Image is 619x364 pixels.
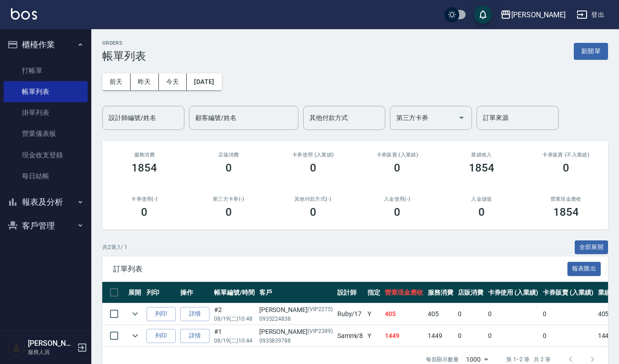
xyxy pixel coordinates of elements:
[535,196,597,202] h2: 營業現金應收
[365,325,383,347] td: Y
[486,303,541,325] td: 0
[259,327,333,337] div: [PERSON_NAME]
[383,303,425,325] td: 405
[226,161,232,174] h3: 0
[535,152,597,158] h2: 卡券販賣 (不入業績)
[4,145,88,166] a: 現金收支登錄
[486,282,541,303] th: 卡券使用 (入業績)
[212,282,257,303] th: 帳單編號/時間
[4,60,88,81] a: 打帳單
[131,161,157,174] h3: 1854
[214,315,255,323] p: 08/19 (二) 10:48
[310,161,316,174] h3: 0
[113,265,567,274] span: 訂單列表
[469,161,494,174] h3: 1854
[335,325,366,347] td: Sammi /8
[141,206,147,218] h3: 0
[451,152,513,158] h2: 業績收入
[180,329,210,343] a: 詳情
[456,325,486,347] td: 0
[113,196,176,202] h2: 卡券使用(-)
[187,73,221,90] button: [DATE]
[178,282,212,303] th: 操作
[128,307,142,321] button: expand row
[366,152,429,158] h2: 卡券販賣 (入業績)
[28,339,74,348] h5: [PERSON_NAME]
[540,325,596,347] td: 0
[102,50,146,62] h3: 帳單列表
[335,303,366,325] td: Ruby /17
[113,152,176,158] h3: 服務消費
[511,9,566,21] div: [PERSON_NAME]
[128,329,142,343] button: expand row
[7,338,26,357] img: Person
[4,214,88,238] button: 客戶管理
[4,33,88,57] button: 櫃檯作業
[540,303,596,325] td: 0
[11,8,37,20] img: Logo
[474,5,492,24] button: save
[567,264,601,273] a: 報表匯出
[126,282,144,303] th: 展開
[4,166,88,187] a: 每日結帳
[159,73,187,90] button: 今天
[383,325,425,347] td: 1449
[4,81,88,102] a: 帳單列表
[4,102,88,123] a: 掛單列表
[4,123,88,144] a: 營業儀表板
[365,282,383,303] th: 指定
[282,196,344,202] h2: 其他付款方式(-)
[180,307,210,321] a: 詳情
[259,337,333,345] p: 0935839788
[226,206,232,218] h3: 0
[540,282,596,303] th: 卡券販賣 (入業績)
[383,282,425,303] th: 營業現金應收
[456,282,486,303] th: 店販消費
[451,196,513,202] h2: 入金儲值
[335,282,366,303] th: 設計師
[198,152,260,158] h2: 店販消費
[259,315,333,323] p: 0935224838
[4,190,88,214] button: 報表及分析
[144,282,178,303] th: 列印
[563,161,569,174] h3: 0
[102,73,131,90] button: 前天
[102,243,127,251] p: 共 2 筆, 1 / 1
[259,305,333,315] div: [PERSON_NAME]
[214,337,255,345] p: 08/19 (二) 10:44
[131,73,159,90] button: 昨天
[366,196,429,202] h2: 入金使用(-)
[198,196,260,202] h2: 第三方卡券(-)
[573,6,608,23] button: 登出
[257,282,335,303] th: 客戶
[147,307,176,321] button: 列印
[308,327,333,337] p: (VIP2389)
[212,325,257,347] td: #1
[147,329,176,343] button: 列印
[308,305,333,315] p: (VIP2275)
[212,303,257,325] td: #2
[506,355,551,364] p: 第 1–2 筆 共 2 筆
[394,206,400,218] h3: 0
[574,47,608,55] a: 新開單
[567,262,601,276] button: 報表匯出
[28,348,74,356] p: 服務人員
[310,206,316,218] h3: 0
[486,325,541,347] td: 0
[282,152,344,158] h2: 卡券使用 (入業績)
[553,206,579,218] h3: 1854
[394,161,400,174] h3: 0
[575,240,609,255] button: 全部展開
[426,355,459,364] p: 每頁顯示數量
[425,325,456,347] td: 1449
[102,40,146,46] h2: ORDERS
[574,43,608,60] button: 新開單
[456,303,486,325] td: 0
[425,303,456,325] td: 405
[365,303,383,325] td: Y
[425,282,456,303] th: 服務消費
[478,206,485,218] h3: 0
[454,110,469,125] button: Open
[497,5,569,24] button: [PERSON_NAME]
